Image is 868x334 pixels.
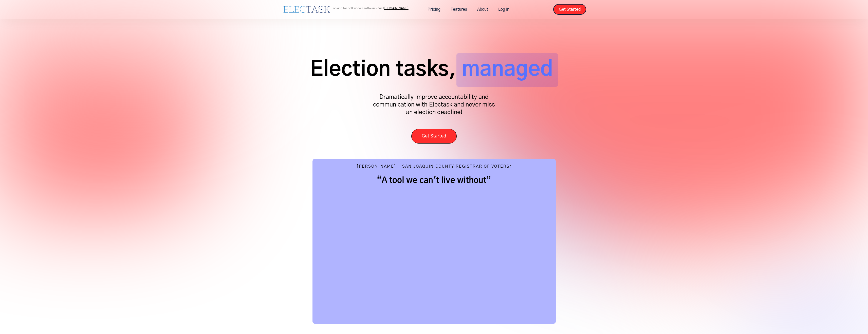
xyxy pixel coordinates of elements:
[553,4,586,15] a: Get Started
[384,7,409,10] a: [DOMAIN_NAME]
[472,4,493,15] a: About
[422,4,446,15] a: Pricing
[282,5,331,14] a: home
[310,53,456,87] span: Election tasks,
[411,129,457,144] a: Get Started
[323,188,546,313] iframe: Vimeo embed
[323,175,546,185] h2: “A tool we can't live without”
[446,4,472,15] a: Features
[493,4,514,15] a: Log in
[371,93,497,116] p: Dramatically improve accountability and communication with Electask and never miss an election de...
[331,7,409,10] p: Looking for poll worker software? Visit
[456,53,558,87] span: managed
[357,164,512,170] div: [PERSON_NAME] - San Joaquin County Registrar of Voters:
